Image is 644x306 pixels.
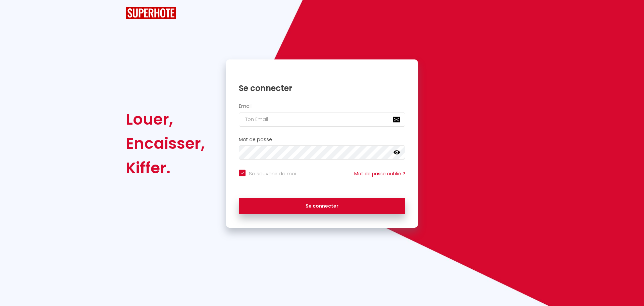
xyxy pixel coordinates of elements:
[5,3,25,23] button: Ouvrir le widget de chat LiveChat
[239,103,405,109] h2: Email
[239,83,405,93] h1: Se connecter
[239,113,405,127] input: Ton Email
[126,7,176,19] img: SuperHote logo
[126,156,205,180] div: Kiffer.
[126,107,205,131] div: Louer,
[239,198,405,215] button: Se connecter
[354,170,405,177] a: Mot de passe oublié ?
[126,131,205,156] div: Encaisser,
[239,137,405,142] h2: Mot de passe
